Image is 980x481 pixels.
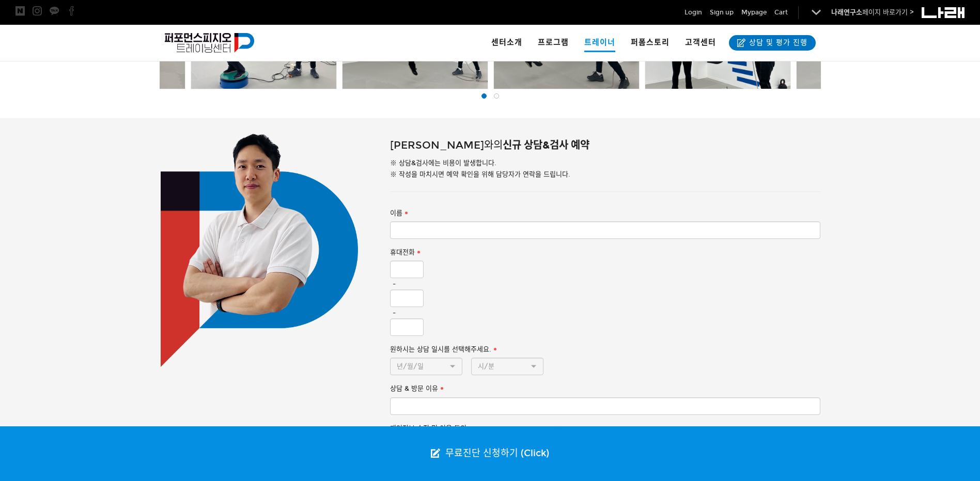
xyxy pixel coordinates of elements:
[729,35,816,51] a: 상담 및 평가 진행
[530,25,577,61] a: 프로그램
[421,426,559,481] a: 무료진단 신청하기 (Click)
[677,25,724,61] a: 고객센터
[685,38,716,47] span: 고객센터
[584,34,615,52] span: 트레이너
[390,139,503,151] span: [PERSON_NAME]와의
[631,38,670,47] span: 퍼폼스토리
[538,38,569,47] span: 프로그램
[491,38,522,47] span: 센터소개
[503,139,589,151] span: 신규 상담&검사 예약
[741,7,767,18] a: Mypage
[623,25,677,61] a: 퍼폼스토리
[710,7,734,18] a: Sign up
[484,25,530,61] a: 센터소개
[390,157,820,169] p: ※ 상담&검사에는 비용이 발생합니다.
[774,7,788,18] a: Cart
[831,8,862,17] strong: 나래연구소
[577,25,623,61] a: 트레이너
[746,38,807,48] span: 상담 및 평가 진행
[390,169,820,180] p: ※ 작성을 마치시면 예약 확인을 위해 담당자가 연락을 드립니다.
[685,7,702,18] a: Login
[831,8,914,17] a: 나래연구소페이지 바로가기 >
